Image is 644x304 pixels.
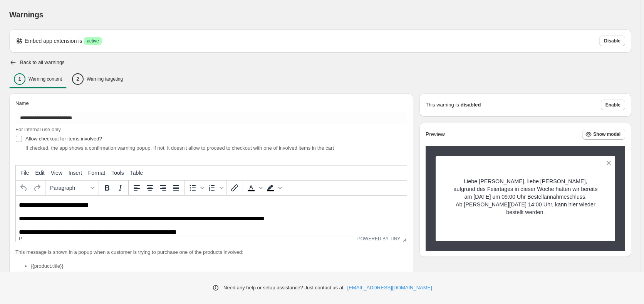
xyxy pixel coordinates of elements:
span: Enable [605,102,621,108]
button: Bold [101,181,114,194]
span: Warnings [9,10,44,19]
div: Bullet list [186,181,205,194]
button: Enable [601,100,625,110]
span: Name [15,100,29,106]
span: Edit [35,170,45,176]
span: active [87,38,99,44]
span: Tools [111,170,124,176]
p: Warning targeting [87,76,123,82]
strong: disabled [461,101,481,109]
span: Show modal [593,131,621,137]
div: Background color [264,181,283,194]
a: [EMAIL_ADDRESS][DOMAIN_NAME] [347,284,432,292]
p: Embed app extension is [25,37,82,45]
span: View [51,170,62,176]
button: Show modal [582,129,625,140]
p: Ab [PERSON_NAME][DATE] 14:00 Uhr, kann hier wieder bestellt werden. [449,201,602,216]
div: 2 [72,73,84,85]
span: For internal use only. [15,127,62,132]
button: Align left [130,181,143,194]
p: Warning content [29,76,62,82]
h2: Back to all warnings [20,59,65,66]
button: 1Warning content [9,71,67,87]
span: If checked, the app shows a confirmation warning popup. If not, it doesn't allow to proceed to ch... [25,145,334,151]
button: Align center [143,181,156,194]
button: Italic [114,181,127,194]
span: Allow checkout for items involved? [25,136,102,142]
button: Redo [30,181,44,194]
div: 1 [14,73,25,85]
span: File [20,170,29,176]
p: This warning is [426,101,459,109]
div: Resize [400,235,407,242]
div: Numbered list [205,181,225,194]
li: {{product.title}} [31,262,407,270]
button: Insert/edit link [228,181,241,194]
p: Liebe [PERSON_NAME], liebe [PERSON_NAME], [449,177,602,185]
button: Justify [169,181,183,194]
button: 2Warning targeting [67,71,127,87]
div: p [19,236,22,242]
p: aufgrund des Feiertages in dieser Woche hatten wir bereits am [DATE] um 09:00 Uhr Bestellannahmes... [449,185,602,201]
button: Formats [47,181,97,194]
span: Disable [604,38,621,44]
p: This message is shown in a popup when a customer is trying to purchase one of the products involved: [15,248,407,256]
button: Undo [17,181,30,194]
button: Align right [156,181,169,194]
div: Text color [245,181,264,194]
button: Disable [599,35,625,46]
a: Powered by Tiny [357,236,401,242]
span: Format [88,170,105,176]
iframe: Rich Text Area [16,196,407,235]
span: Paragraph [50,185,88,191]
h2: Preview [426,131,445,138]
span: Insert [69,170,82,176]
body: Rich Text Area. Press ALT-0 for help. [3,6,388,41]
span: Table [130,170,143,176]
